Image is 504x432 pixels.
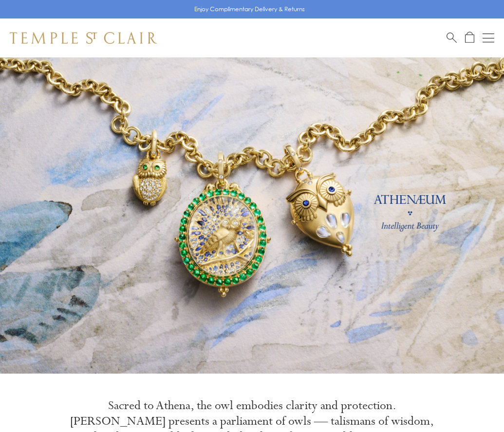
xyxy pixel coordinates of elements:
button: Open navigation [483,32,494,44]
a: Open Shopping Bag [465,32,474,44]
p: Enjoy Complimentary Delivery & Returns [194,4,305,14]
a: Search [447,32,457,44]
img: Temple St. Clair [10,32,157,44]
